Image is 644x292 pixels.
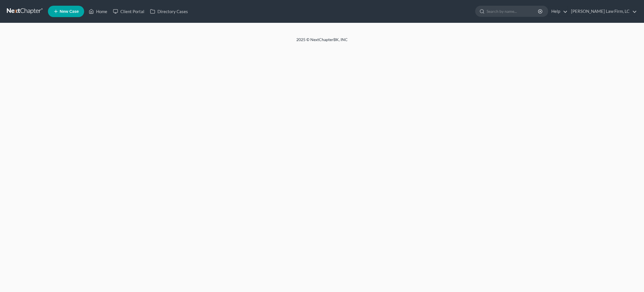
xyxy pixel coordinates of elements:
input: Search by name... [487,6,539,17]
a: Client Portal [110,6,147,17]
a: [PERSON_NAME] Law Firm, LC [568,6,637,17]
a: Home [86,6,110,17]
a: Help [548,6,568,17]
a: Directory Cases [147,6,191,17]
div: 2025 © NextChapterBK, INC [159,37,485,47]
span: New Case [60,9,79,14]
